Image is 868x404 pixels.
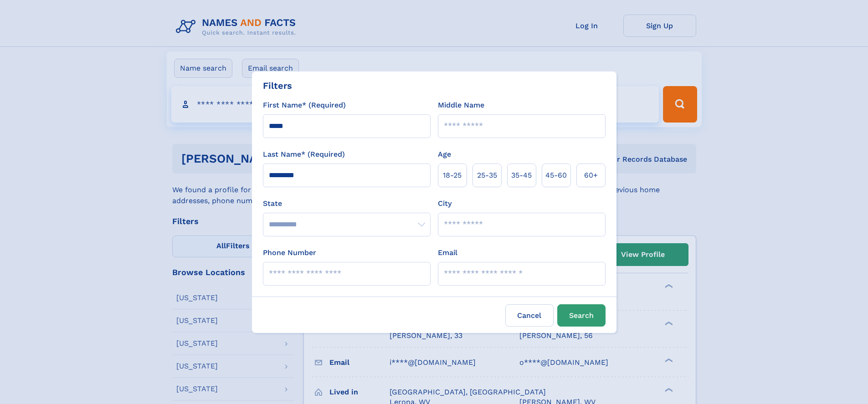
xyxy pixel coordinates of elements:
[263,149,345,160] label: Last Name* (Required)
[438,100,484,111] label: Middle Name
[438,198,452,209] label: City
[263,79,292,92] div: Filters
[263,198,431,209] label: State
[443,170,462,181] span: 18‑25
[438,247,457,258] label: Email
[557,304,606,327] button: Search
[505,304,554,327] label: Cancel
[263,247,316,258] label: Phone Number
[584,170,598,181] span: 60+
[438,149,451,160] label: Age
[263,100,346,111] label: First Name* (Required)
[545,170,567,181] span: 45‑60
[477,170,497,181] span: 25‑35
[511,170,532,181] span: 35‑45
